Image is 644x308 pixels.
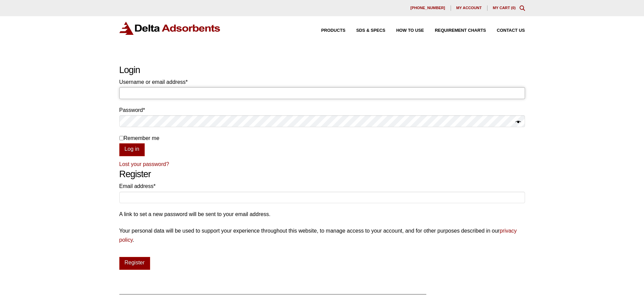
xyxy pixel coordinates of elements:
[119,65,525,76] h2: Login
[119,105,525,115] label: Password
[119,169,525,180] h2: Register
[385,28,424,33] a: How to Use
[310,28,345,33] a: Products
[486,28,525,33] a: Contact Us
[497,28,525,33] span: Contact Us
[516,118,521,127] button: Show password
[435,28,486,33] span: Requirement Charts
[321,28,345,33] span: Products
[119,226,525,244] p: Your personal data will be used to support your experience throughout this website, to manage acc...
[124,135,160,141] span: Remember me
[119,143,145,156] button: Log in
[405,5,451,11] a: [PHONE_NUMBER]
[451,5,487,11] a: My account
[356,28,385,33] span: SDS & SPECS
[512,6,514,10] span: 0
[119,257,150,270] button: Register
[410,6,445,10] span: [PHONE_NUMBER]
[456,6,482,10] span: My account
[119,210,525,219] p: A link to set a new password will be sent to your email address.
[345,28,385,33] a: SDS & SPECS
[424,28,486,33] a: Requirement Charts
[520,5,525,11] div: Toggle Modal Content
[119,182,525,191] label: Email address
[396,28,424,33] span: How to Use
[119,161,169,167] a: Lost your password?
[493,6,516,10] a: My Cart (0)
[119,228,517,243] a: privacy policy
[119,22,221,35] img: Delta Adsorbents
[119,77,525,87] label: Username or email address
[119,136,124,140] input: Remember me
